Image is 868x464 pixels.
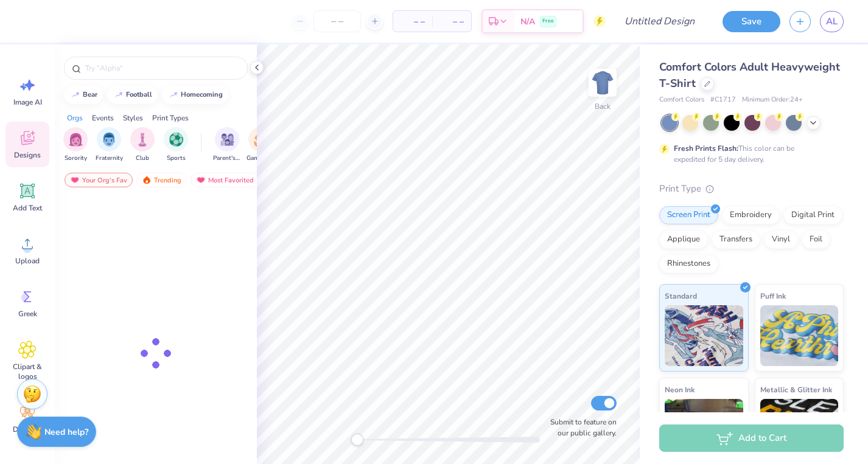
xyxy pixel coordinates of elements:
div: Back [595,101,611,112]
span: Club [136,154,149,163]
label: Submit to feature on our public gallery. [544,417,617,438]
button: homecoming [162,86,228,104]
img: Sorority Image [69,133,83,147]
div: Print Types [152,113,189,123]
span: Standard [665,289,697,302]
span: Designs [14,150,41,160]
img: most_fav.gif [70,176,80,184]
img: trending.gif [142,176,152,184]
span: AL [826,15,838,29]
div: This color can be expedited for 5 day delivery. [674,143,824,165]
span: Sorority [65,154,87,163]
span: N/A [520,15,535,28]
img: trend_line.gif [71,91,80,99]
img: Neon Ink [665,399,743,460]
span: Upload [15,256,40,266]
div: Transfers [712,230,760,249]
div: filter for Sports [164,127,188,163]
span: Minimum Order: 24 + [742,95,803,105]
div: Styles [123,113,143,123]
span: Game Day [247,154,275,163]
div: Your Org's Fav [65,173,133,187]
span: Greek [18,309,37,319]
img: Club Image [136,133,149,147]
div: bear [83,91,97,98]
span: Comfort Colors Adult Heavyweight T-Shirt [659,60,840,91]
span: Image AI [13,97,42,107]
div: Foil [802,230,830,249]
span: Parent's Weekend [213,154,241,163]
button: filter button [130,127,155,163]
button: filter button [164,127,188,163]
img: Game Day Image [254,133,268,147]
button: filter button [247,127,275,163]
button: filter button [213,127,241,163]
div: Most Favorited [191,173,259,187]
div: filter for Parent's Weekend [213,127,241,163]
a: AL [820,11,844,32]
div: Orgs [67,113,83,123]
span: Free [542,17,554,26]
img: Fraternity Image [102,133,116,147]
button: bear [64,86,103,104]
div: Digital Print [783,206,842,224]
div: homecoming [181,91,223,98]
div: Rhinestones [659,255,718,273]
div: Print Type [659,182,844,196]
span: – – [401,15,425,28]
img: Back [590,71,615,95]
button: filter button [96,127,123,163]
span: Fraternity [96,154,123,163]
span: Sports [167,154,186,163]
span: – – [439,15,464,28]
span: Puff Ink [760,289,786,302]
button: football [107,86,158,104]
div: filter for Club [130,127,155,163]
strong: Fresh Prints Flash: [674,144,738,153]
img: Standard [665,305,743,366]
div: Screen Print [659,206,718,224]
div: filter for Fraternity [96,127,123,163]
span: Decorate [13,424,42,434]
img: Parent's Weekend Image [220,133,234,147]
img: trend_line.gif [169,91,178,99]
img: Puff Ink [760,305,839,366]
div: Trending [136,173,187,187]
div: Events [92,113,114,123]
input: – – [313,10,361,32]
input: Untitled Design [615,9,704,33]
div: filter for Game Day [247,127,275,163]
div: Embroidery [722,206,780,224]
div: Applique [659,230,708,249]
span: Add Text [13,203,42,213]
img: Metallic & Glitter Ink [760,399,839,460]
img: Sports Image [169,133,183,147]
div: filter for Sorority [63,127,88,163]
div: Accessibility label [351,434,363,446]
img: most_fav.gif [196,176,206,184]
strong: Need help? [44,426,88,438]
span: Metallic & Glitter Ink [760,383,832,396]
button: Save [723,11,780,32]
div: Vinyl [764,230,798,249]
span: Neon Ink [665,383,695,396]
span: Clipart & logos [7,362,47,381]
button: filter button [63,127,88,163]
span: Comfort Colors [659,95,704,105]
img: trend_line.gif [114,91,124,99]
span: # C1717 [710,95,736,105]
input: Try "Alpha" [84,62,240,74]
div: football [126,91,152,98]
